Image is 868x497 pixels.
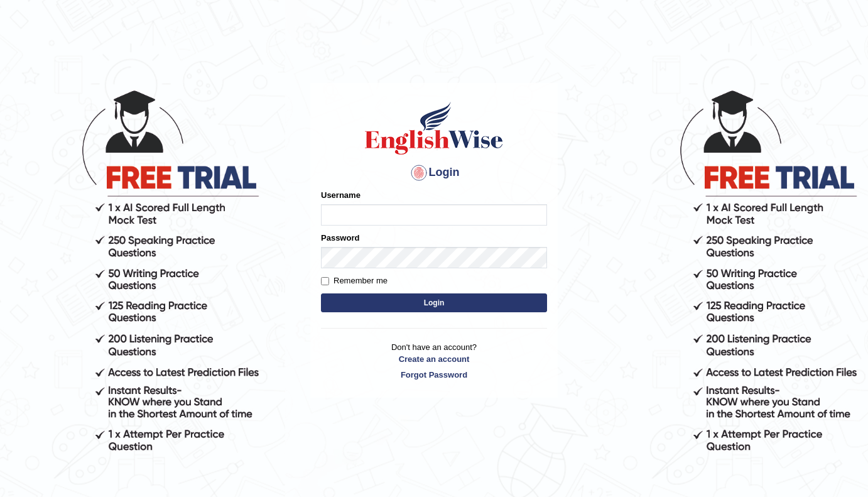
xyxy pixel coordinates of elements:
input: Remember me [321,277,329,285]
label: Password [321,232,359,244]
a: Forgot Password [321,369,547,381]
a: Create an account [321,353,547,365]
label: Remember me [321,275,388,287]
label: Username [321,189,361,201]
button: Login [321,293,547,312]
img: Logo of English Wise sign in for intelligent practice with AI [362,100,506,156]
h4: Login [321,163,547,183]
p: Don't have an account? [321,341,547,380]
